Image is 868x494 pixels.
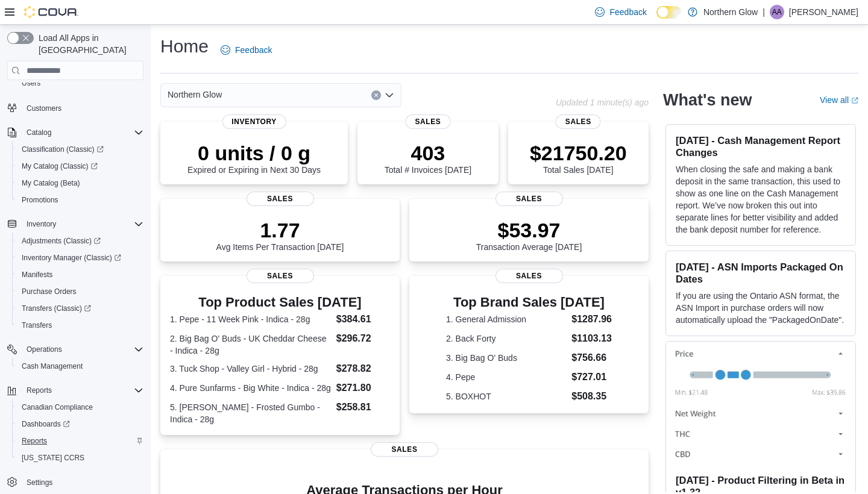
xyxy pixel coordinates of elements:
span: Dark Mode [656,19,657,19]
a: Transfers [17,318,57,333]
button: Purchase Orders [12,283,148,300]
h3: Top Brand Sales [DATE] [446,295,612,310]
div: Total Sales [DATE] [530,141,627,175]
span: Purchase Orders [17,284,143,299]
dd: $384.61 [336,312,390,327]
a: Classification (Classic) [17,142,108,157]
p: $21750.20 [530,141,627,165]
span: Reports [27,386,52,395]
span: Sales [247,269,314,283]
a: Adjustments (Classic) [12,233,148,249]
span: Manifests [22,270,52,280]
p: Updated 1 minute(s) ago [556,98,649,107]
a: Feedback [216,38,277,62]
button: Promotions [12,192,148,208]
a: Transfers (Classic) [17,301,96,316]
dd: $271.80 [336,381,390,395]
button: Settings [2,474,148,491]
span: Reports [22,436,47,446]
button: My Catalog (Beta) [12,175,148,192]
button: Canadian Compliance [12,399,148,416]
dt: 3. Big Bag O' Buds [446,352,567,364]
a: View allExternal link [820,95,858,105]
span: Transfers [17,318,143,333]
span: Inventory [22,217,143,231]
button: Clear input [371,90,381,100]
span: Northern Glow [168,87,222,102]
span: Reports [17,434,143,448]
dt: 2. Back Forty [446,333,567,345]
button: Customers [2,99,148,116]
span: Classification (Classic) [22,145,104,154]
span: My Catalog (Beta) [22,178,80,188]
svg: External link [851,97,858,104]
a: Customers [22,101,66,116]
a: Canadian Compliance [17,400,98,414]
span: Settings [22,475,143,490]
a: My Catalog (Beta) [17,176,85,190]
input: Dark Mode [656,6,682,19]
span: Feedback [235,44,272,56]
span: Promotions [22,195,58,205]
a: Inventory Manager (Classic) [17,251,126,265]
a: [US_STATE] CCRS [17,451,89,465]
img: Cova [24,6,78,18]
span: Reports [22,383,143,398]
a: My Catalog (Classic) [12,158,148,175]
a: Purchase Orders [17,284,81,299]
div: Transaction Average [DATE] [476,218,582,252]
button: Operations [22,342,67,357]
span: Sales [556,114,601,129]
span: Cash Management [22,361,83,371]
p: If you are using the Ontario ASN format, the ASN Import in purchase orders will now automatically... [676,290,846,326]
span: Inventory Manager (Classic) [22,253,121,263]
span: Sales [495,269,563,283]
dd: $258.81 [336,400,390,414]
span: Users [22,78,40,88]
span: Settings [27,478,52,487]
a: Users [17,76,45,90]
p: 0 units / 0 g [187,141,321,165]
dd: $278.82 [336,361,390,376]
span: My Catalog (Beta) [17,176,143,190]
span: Feedback [609,6,646,18]
a: Reports [17,434,52,448]
span: Users [17,76,143,90]
a: Dashboards [17,417,75,431]
span: Transfers (Classic) [17,301,143,316]
h3: [DATE] - ASN Imports Packaged On Dates [676,261,846,285]
dt: 5. BOXHOT [446,390,567,402]
span: Adjustments (Classic) [17,234,143,248]
a: Settings [22,475,57,490]
span: Inventory [27,219,56,229]
dd: $727.01 [571,370,612,384]
p: 1.77 [216,218,344,242]
dd: $1287.96 [571,312,612,327]
button: Catalog [22,125,56,140]
button: Inventory [2,216,148,233]
span: Sales [495,192,563,206]
span: Classification (Classic) [17,142,143,157]
button: Transfers [12,317,148,334]
button: Operations [2,341,148,358]
div: Avg Items Per Transaction [DATE] [216,218,344,252]
dd: $1103.13 [571,331,612,346]
a: Transfers (Classic) [12,300,148,317]
span: Canadian Compliance [22,402,93,412]
button: Users [12,75,148,92]
a: Classification (Classic) [12,141,148,158]
span: Sales [247,192,314,206]
span: Cash Management [17,359,143,374]
h1: Home [160,34,209,58]
span: Load All Apps in [GEOGRAPHIC_DATA] [34,32,143,56]
dd: $756.66 [571,351,612,365]
button: Reports [22,383,57,398]
span: Customers [27,104,61,113]
button: Catalog [2,124,148,141]
a: My Catalog (Classic) [17,159,102,174]
span: My Catalog (Classic) [17,159,143,174]
a: Inventory Manager (Classic) [12,249,148,266]
span: Inventory Manager (Classic) [17,251,143,265]
dd: $296.72 [336,331,390,346]
span: Transfers [22,320,52,330]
